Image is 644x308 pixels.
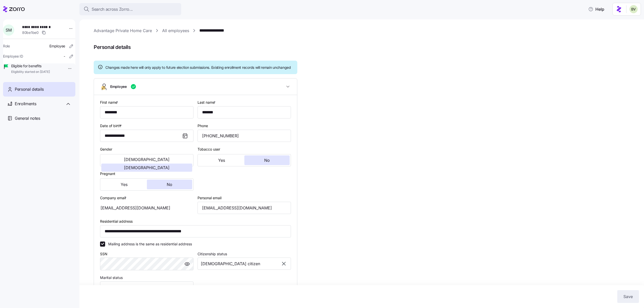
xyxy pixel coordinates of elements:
span: Search across Zorro... [92,6,133,12]
span: Employee [49,44,65,49]
label: Pregnant [100,171,115,177]
span: Eligibility started on [DATE] [11,70,50,74]
input: Select marital status [100,282,193,294]
button: Save [617,290,639,303]
label: Personal email [198,195,221,201]
span: Enrollments [15,101,36,107]
span: Personal details [15,86,44,92]
span: Changes made here will only apply to future election submissions. Existing enrollment records wil... [105,65,291,70]
span: [DEMOGRAPHIC_DATA] [124,157,170,162]
span: Yes [218,158,225,162]
label: Citizenship status [198,251,227,257]
label: SSN [100,251,107,257]
label: Mailing address is the same as residential address [105,242,192,247]
span: [DEMOGRAPHIC_DATA] [124,166,170,170]
span: Employee [110,84,127,89]
img: 676487ef2089eb4995defdc85707b4f5 [629,5,638,13]
label: Marital status [100,275,123,280]
a: Advantage Private Home Care [94,28,152,34]
span: S M [6,28,11,32]
span: Help [588,6,604,12]
input: Phone [198,130,291,142]
button: Help [584,4,608,14]
label: Residential address [100,219,133,224]
label: Gender [100,146,112,152]
label: Phone [198,123,208,129]
span: No [264,158,270,162]
span: Eligible for benefits [11,63,50,69]
span: Yes [121,182,128,186]
span: - [64,54,65,59]
span: No [167,182,172,186]
span: Role [3,44,10,49]
label: First name [100,100,119,105]
label: Tobacco user [198,146,220,152]
span: Personal details [94,43,637,51]
a: All employees [162,28,189,34]
button: Employee [94,78,297,95]
input: Email [198,202,291,214]
input: Select citizenship status [198,258,291,270]
span: 80be1be0 [22,30,39,35]
label: Date of birth [100,123,123,129]
span: General notes [15,115,40,122]
span: Employee ID [3,54,23,59]
span: Save [623,293,633,300]
label: Last name [198,100,217,105]
button: Search across Zorro... [79,3,181,15]
label: Company email [100,195,128,201]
